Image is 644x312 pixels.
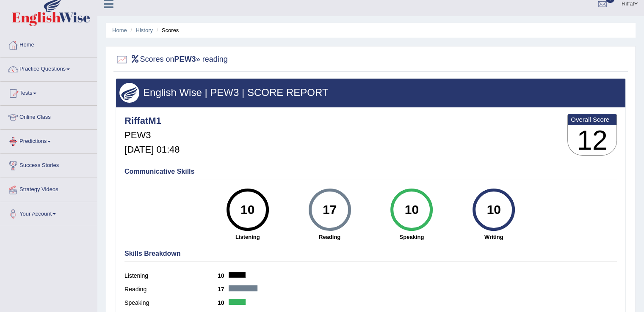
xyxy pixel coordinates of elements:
[0,57,97,79] a: Practice Questions
[218,272,229,279] b: 10
[478,192,509,227] div: 10
[211,233,285,241] strong: Listening
[375,233,448,241] strong: Speaking
[119,87,622,98] h3: English Wise | PEW3 | SCORE REPORT
[124,250,617,257] h4: Skills Breakdown
[116,53,228,66] h2: Scores on » reading
[232,192,263,227] div: 10
[124,145,180,155] h5: [DATE] 01:48
[0,154,97,175] a: Success Stories
[568,125,616,156] h3: 12
[124,168,617,175] h4: Communicative Skills
[124,130,180,140] h5: PEW3
[0,33,97,55] a: Home
[155,26,179,34] li: Scores
[218,299,229,306] b: 10
[218,286,229,293] b: 17
[0,178,97,199] a: Strategy Videos
[0,202,97,223] a: Your Account
[0,130,97,151] a: Predictions
[119,83,139,103] img: wings.png
[0,106,97,127] a: Online Class
[136,27,153,33] a: History
[124,116,180,126] h4: RiffatM1
[0,82,97,103] a: Tests
[396,192,427,227] div: 10
[293,233,367,241] strong: Reading
[124,285,218,294] label: Reading
[457,233,531,241] strong: Writing
[124,271,218,280] label: Listening
[112,27,127,33] a: Home
[124,298,218,307] label: Speaking
[314,192,345,227] div: 17
[174,55,196,63] b: PEW3
[571,116,614,123] b: Overall Score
